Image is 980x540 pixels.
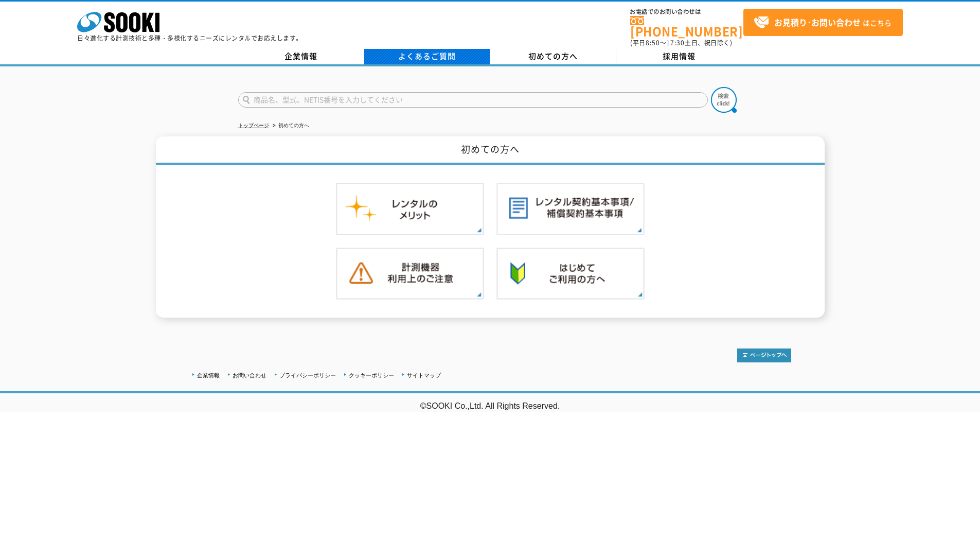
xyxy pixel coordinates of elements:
input: 商品名、型式、NETIS番号を入力してください [238,92,708,108]
span: (平日 ～ 土日、祝日除く) [630,38,732,47]
a: クッキーポリシー [349,372,394,378]
a: よくあるご質問 [364,49,490,64]
a: お問い合わせ [233,372,266,378]
a: 企業情報 [238,49,364,64]
img: レンタルのメリット [336,183,484,235]
a: トップページ [238,123,269,128]
img: 計測機器ご利用上のご注意 [336,248,484,300]
a: [PHONE_NUMBER] [630,16,743,37]
span: 17:30 [666,38,685,47]
span: 8:50 [646,38,660,47]
img: 初めての方へ [496,248,645,300]
a: 採用情報 [616,49,742,64]
a: お見積り･お問い合わせはこちら [743,9,903,36]
span: お電話でのお問い合わせは [630,9,743,15]
span: はこちら [754,15,892,30]
a: プライバシーポリシー [279,372,336,378]
li: 初めての方へ [271,120,309,131]
p: 日々進化する計測技術と多種・多様化するニーズにレンタルでお応えします。 [77,35,302,41]
h1: 初めての方へ [156,136,825,165]
span: 初めての方へ [528,50,578,62]
a: 企業情報 [197,372,220,378]
img: トップページへ [737,349,791,362]
img: btn_search.png [711,87,737,113]
a: 初めての方へ [490,49,616,64]
strong: お見積り･お問い合わせ [774,16,861,28]
img: レンタル契約基本事項／補償契約基本事項 [496,183,645,235]
a: サイトマップ [407,372,441,378]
